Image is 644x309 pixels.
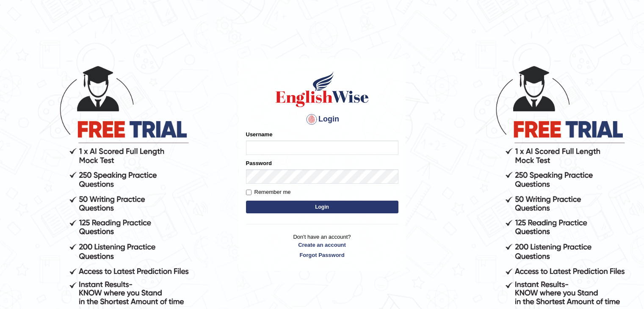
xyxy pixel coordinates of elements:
input: Remember me [246,190,252,195]
a: Forgot Password [246,251,398,259]
button: Login [246,201,398,213]
h4: Login [246,113,398,126]
label: Username [246,130,273,138]
label: Remember me [246,188,291,196]
img: Logo of English Wise sign in for intelligent practice with AI [274,70,370,108]
p: Don't have an account? [246,233,398,259]
label: Password [246,159,272,167]
a: Create an account [246,241,398,249]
